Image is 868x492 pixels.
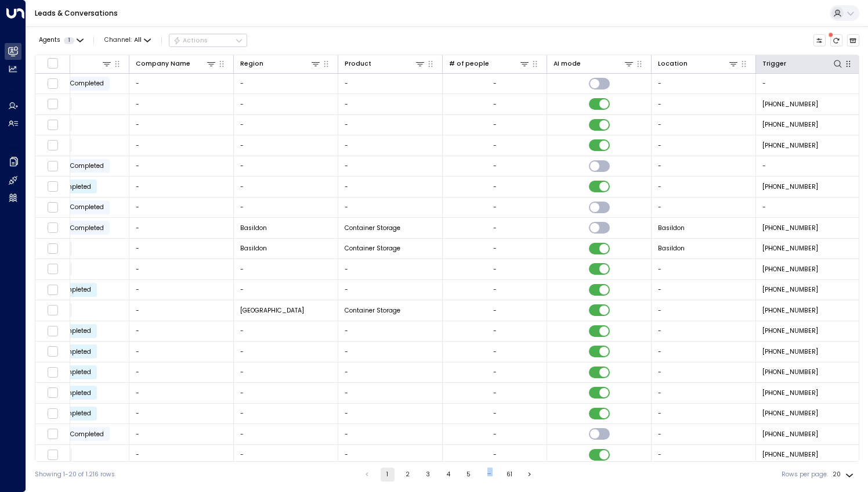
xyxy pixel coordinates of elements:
[129,424,234,444] td: -
[493,285,497,294] div: -
[658,224,685,232] span: Basildon
[756,156,860,177] td: -
[234,404,338,424] td: -
[493,347,497,356] div: -
[240,306,304,315] span: London
[652,445,756,465] td: -
[338,321,443,342] td: -
[338,383,443,403] td: -
[338,94,443,114] td: -
[652,300,756,321] td: -
[345,224,400,232] span: Container Storage
[47,119,58,130] span: Toggle select row
[652,321,756,342] td: -
[493,161,497,170] div: -
[482,468,496,482] div: …
[762,100,818,109] span: +917007197265
[652,342,756,362] td: -
[493,389,497,397] div: -
[47,449,58,460] span: Toggle select row
[762,450,818,459] span: +16193456880
[129,239,234,259] td: -
[762,347,818,356] span: +16193456880
[493,430,497,439] div: -
[762,430,818,439] span: +16193456880
[554,59,581,69] div: AI mode
[762,265,818,274] span: +16193456880
[493,244,497,253] div: -
[652,404,756,424] td: -
[493,79,497,88] div: -
[47,140,58,151] span: Toggle select row
[234,259,338,279] td: -
[234,156,338,177] td: -
[421,468,435,482] button: Go to page 3
[234,74,338,94] td: -
[234,321,338,342] td: -
[173,37,208,45] div: Actions
[813,34,826,47] button: Customize
[762,182,818,191] span: +919900783389
[44,203,104,211] span: Handoff Completed
[35,470,115,479] div: Showing 1-20 of 1.216 rows
[134,37,142,44] span: All
[345,306,400,315] span: Container Storage
[338,259,443,279] td: -
[338,362,443,383] td: -
[234,280,338,300] td: -
[338,135,443,156] td: -
[652,424,756,444] td: -
[762,389,818,397] span: +16193456880
[652,177,756,197] td: -
[338,404,443,424] td: -
[762,58,844,69] div: Trigger
[234,115,338,135] td: -
[493,120,497,129] div: -
[338,177,443,197] td: -
[401,468,415,482] button: Go to page 2
[31,58,113,69] div: Status
[240,58,321,69] div: Region
[129,94,234,114] td: -
[652,259,756,279] td: -
[47,387,58,398] span: Toggle select row
[64,37,74,44] span: 1
[129,280,234,300] td: -
[234,342,338,362] td: -
[345,244,400,253] span: Container Storage
[652,280,756,300] td: -
[762,285,818,294] span: +16193456880
[762,244,818,253] span: +16193456880
[169,34,247,48] button: Actions
[129,321,234,342] td: -
[493,182,497,191] div: -
[44,224,104,232] span: Handoff Completed
[523,468,537,482] button: Go to next page
[493,409,497,418] div: -
[234,383,338,403] td: -
[47,58,58,69] span: Toggle select all
[35,8,118,18] a: Leads & Conversations
[47,367,58,378] span: Toggle select row
[136,58,217,69] div: Company Name
[762,368,818,376] span: +16193456880
[47,181,58,192] span: Toggle select row
[44,79,104,88] span: Handoff Completed
[129,362,234,383] td: -
[234,94,338,114] td: -
[658,59,688,69] div: Location
[658,58,739,69] div: Location
[234,197,338,218] td: -
[47,202,58,213] span: Toggle select row
[240,59,263,69] div: Region
[381,468,395,482] button: page 1
[442,468,455,482] button: Go to page 4
[47,305,58,316] span: Toggle select row
[652,197,756,218] td: -
[234,135,338,156] td: -
[234,424,338,444] td: -
[493,306,497,315] div: -
[756,74,860,94] td: -
[493,265,497,274] div: -
[449,58,530,69] div: # of people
